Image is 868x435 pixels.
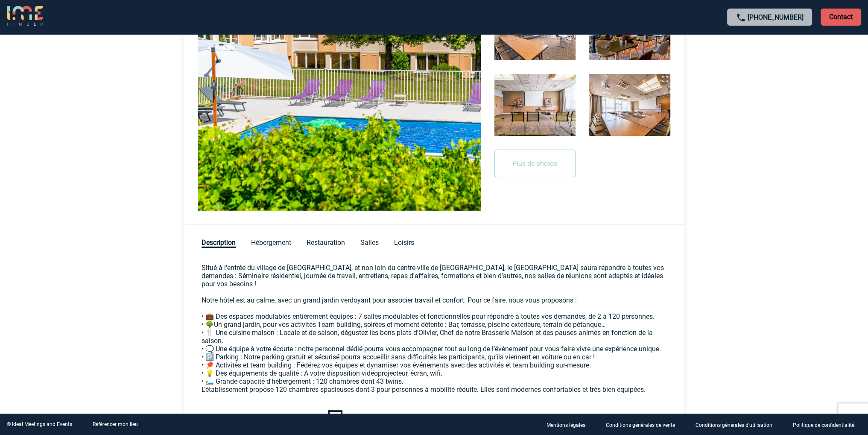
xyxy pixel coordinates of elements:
span: Salles [360,238,379,247]
a: Conditions générales de vente [599,420,689,429]
a: Conditions générales d'utilisation [689,420,786,429]
a: [PHONE_NUMBER] [748,13,804,21]
span: Hébergement [251,238,291,247]
p: Conditions générales d'utilisation [696,422,772,428]
p: L’établissement propose 120 chambres spacieuses dont 3 pour personnes à mobilité réduite. Elles s... [202,385,667,394]
img: call-24-px.png [736,12,746,23]
p: Conditions générales de vente [606,422,675,428]
p: Situé à l'entrée du village de [GEOGRAPHIC_DATA], et non loin du centre-ville de [GEOGRAPHIC_DATA... [202,264,667,385]
div: © Ideal Meetings and Events [7,421,72,427]
button: Plus de photos [494,150,576,177]
p: Mentions légales [547,422,585,428]
p: Contact [821,9,861,26]
a: Référencer mon lieu [93,421,138,427]
a: Mentions légales [540,420,599,429]
span: Description [202,238,236,248]
span: Loisirs [394,238,414,247]
span: Restauration [307,238,345,247]
a: Politique de confidentialité [786,420,868,429]
p: Politique de confidentialité [793,422,854,428]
